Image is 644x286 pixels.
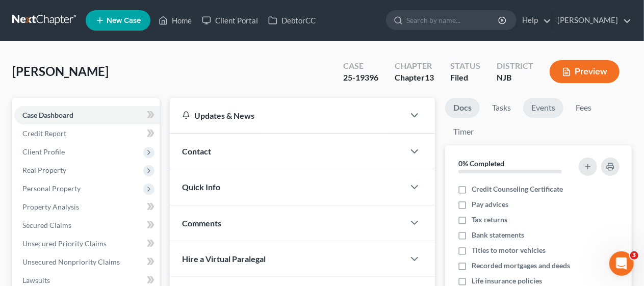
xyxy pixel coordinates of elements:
[22,111,73,119] span: Case Dashboard
[497,60,533,72] div: District
[472,230,524,240] span: Bank statements
[153,11,197,30] a: Home
[263,11,321,30] a: DebtorCC
[14,124,160,143] a: Credit Report
[22,166,66,174] span: Real Property
[458,159,504,168] strong: 0% Completed
[472,215,507,225] span: Tax returns
[22,147,65,156] span: Client Profile
[14,106,160,124] a: Case Dashboard
[22,276,50,284] span: Lawsuits
[552,11,631,30] a: [PERSON_NAME]
[197,11,263,30] a: Client Portal
[472,261,570,271] span: Recorded mortgages and deeds
[484,98,519,118] a: Tasks
[14,216,160,235] a: Secured Claims
[425,72,434,82] span: 13
[472,184,563,194] span: Credit Counseling Certificate
[343,60,378,72] div: Case
[450,60,480,72] div: Status
[472,199,508,210] span: Pay advices
[22,202,79,211] span: Property Analysis
[22,129,66,138] span: Credit Report
[445,98,480,118] a: Docs
[182,146,211,156] span: Contact
[22,239,107,248] span: Unsecured Priority Claims
[395,72,434,84] div: Chapter
[630,251,638,259] span: 3
[609,251,634,276] iframe: Intercom live chat
[14,198,160,216] a: Property Analysis
[182,254,266,264] span: Hire a Virtual Paralegal
[406,11,500,30] input: Search by name...
[182,110,392,121] div: Updates & News
[523,98,563,118] a: Events
[22,257,120,266] span: Unsecured Nonpriority Claims
[445,122,482,142] a: Timer
[517,11,551,30] a: Help
[182,218,221,228] span: Comments
[343,72,378,84] div: 25-19396
[497,72,533,84] div: NJB
[472,276,542,286] span: Life insurance policies
[107,17,141,24] span: New Case
[22,184,81,193] span: Personal Property
[182,182,220,192] span: Quick Info
[12,64,109,79] span: [PERSON_NAME]
[450,72,480,84] div: Filed
[550,60,620,83] button: Preview
[22,221,71,229] span: Secured Claims
[395,60,434,72] div: Chapter
[14,235,160,253] a: Unsecured Priority Claims
[14,253,160,271] a: Unsecured Nonpriority Claims
[568,98,600,118] a: Fees
[472,245,546,255] span: Titles to motor vehicles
